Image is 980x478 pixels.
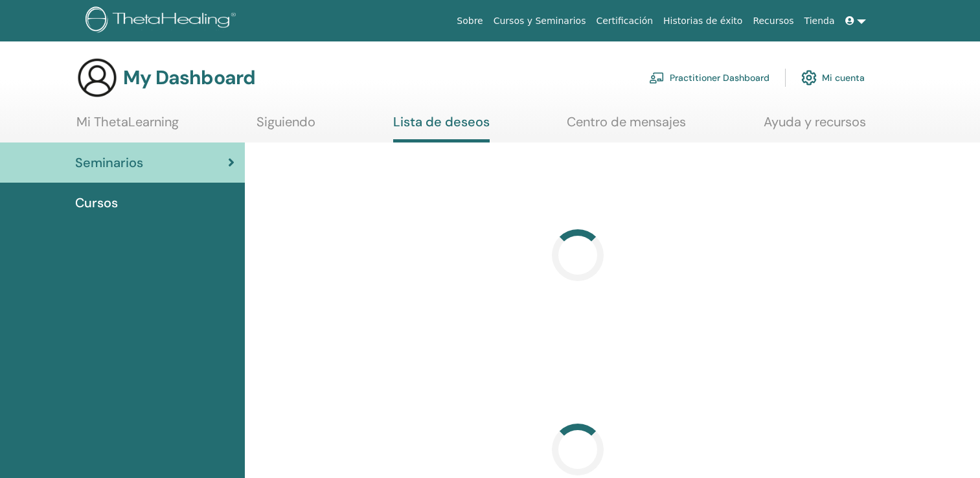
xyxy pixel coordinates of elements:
[801,63,865,92] a: Mi cuenta
[591,9,658,33] a: Certificación
[451,9,488,33] a: Sobre
[799,9,840,33] a: Tienda
[393,114,490,142] a: Lista de deseos
[747,9,799,33] a: Recursos
[75,153,143,172] span: Seminarios
[85,6,240,36] img: logo.png
[76,114,179,139] a: Mi ThetaLearning
[256,114,315,139] a: Siguiendo
[567,114,686,139] a: Centro de mensajes
[76,57,118,98] img: generic-user-icon.jpg
[75,193,118,212] span: Cursos
[658,9,747,33] a: Historias de éxito
[123,66,255,89] h3: My Dashboard
[649,72,665,84] img: chalkboard-teacher.svg
[488,9,591,33] a: Cursos y Seminarios
[801,67,817,89] img: cog.svg
[764,114,866,139] a: Ayuda y recursos
[649,63,769,92] a: Practitioner Dashboard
